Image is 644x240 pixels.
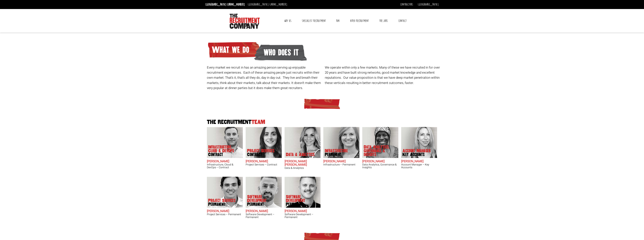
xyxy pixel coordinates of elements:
img: Frankie Gaffney's our Account Manager Key Accounts [401,127,437,158]
h2: [PERSON_NAME] [207,160,243,163]
img: Adam Eshet does Infrastructure, Cloud & DevOps Contract [207,127,243,158]
span: Permanent [208,202,236,206]
a: Specialist Recruitment [299,16,329,26]
h3: Account Manager – Key Accounts [401,163,437,169]
p: Software Development [247,195,277,206]
h2: [PERSON_NAME] [246,210,282,213]
h2: [PERSON_NAME] [401,160,437,163]
a: Contractors [400,2,413,7]
p: We operate within only a few markets. Many of these we have recruited in for over 20 years and ha... [325,65,440,85]
h2: [PERSON_NAME] [PERSON_NAME] [285,160,321,166]
p: Data Analytics, Governance & Insights [364,145,394,156]
span: Permanent [286,202,316,206]
li: [GEOGRAPHIC_DATA]: [247,2,288,8]
p: Infrastructure [325,149,348,156]
span: Team [251,119,265,125]
h3: Infrastructure, Cloud & DevOps – Contract [207,163,243,169]
p: Infrastructure, Cloud & DevOps [208,145,238,156]
img: The Recruitment Company [230,14,260,29]
h3: Data & Analytics [285,167,321,169]
h2: [PERSON_NAME] [246,160,282,163]
h3: Software Development – Permanent [246,213,282,219]
p: Account Manager [402,149,431,156]
a: Contact [396,16,409,26]
p: Project Services [247,149,275,156]
img: Amanda Evans's Our Infrastructure Permanent [323,127,359,158]
img: Chipo Riva does Data Analytics, Governance & Insights [362,127,398,158]
img: Liam Cox does Software Development Permanent [246,177,282,208]
a: [PHONE_NUMBER] [270,2,287,7]
p: Every market we recruit in has an amazing person serving up enjoyable recruitment experiences. Ea... [207,65,322,91]
h3: Data Analytics, Governance & Insights [362,163,398,169]
a: [PHONE_NUMBER] [227,2,245,7]
p: Software Development [286,195,316,206]
img: Sam McKay does Project Services Permanent [207,177,243,208]
span: Contract [247,153,275,156]
img: Sam Williamson does Software Development Permanent [284,177,320,208]
h3: Project Services – Contract [246,163,282,166]
h2: [PERSON_NAME] [362,160,398,163]
span: Permanent [247,202,277,206]
a: RPO [333,16,342,26]
span: Key Accounts [402,153,431,156]
h3: Project Services – Permanent [207,213,243,216]
span: . [413,81,414,85]
h2: [PERSON_NAME] [323,160,359,163]
span: Contract [208,153,238,156]
h3: Software Development – Permanent [285,213,321,219]
h2: [PERSON_NAME] [207,210,243,213]
h2: [PERSON_NAME] [285,210,321,213]
a: The Jobs [376,16,391,26]
img: Claire Sheerin does Project Services Contract [246,127,282,158]
h2: The Recruitment [205,119,439,125]
a: [GEOGRAPHIC_DATA] [418,2,439,7]
p: Data & Analytics [286,153,315,156]
a: Why Us [281,16,294,26]
img: Anna-Maria Julie does Data & Analytics [284,127,320,158]
p: Project Services [208,199,236,206]
li: [GEOGRAPHIC_DATA]: [204,2,246,8]
h3: Infrastructure – Permanent [323,163,359,166]
span: Permanent [325,153,348,156]
a: Video Recruitment [347,16,372,26]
